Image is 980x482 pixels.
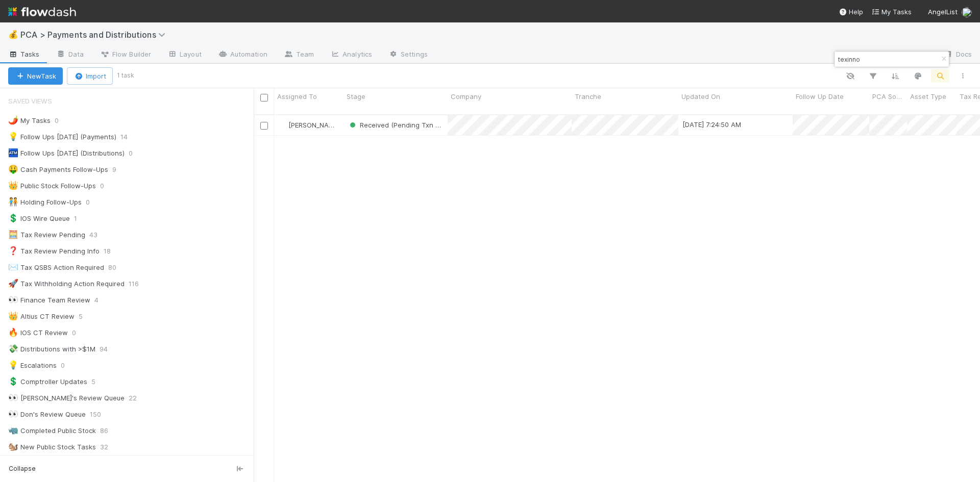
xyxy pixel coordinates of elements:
span: 🌶️ [8,116,18,124]
div: Tax Review Pending [8,229,85,241]
span: 0 [61,359,75,372]
span: 🔥 [8,328,18,337]
div: Follow Ups [DATE] (Distributions) [8,147,125,160]
div: Distributions with >$1M [8,343,95,356]
span: 👀 [8,295,18,304]
span: Tasks [8,49,40,59]
button: NewTask [8,67,63,85]
div: IOS Wire Queue [8,212,70,225]
span: 💡 [8,361,18,369]
img: avatar_99e80e95-8f0d-4917-ae3c-b5dad577a2b5.png [962,7,972,17]
span: 🐿️ [8,442,18,451]
span: 🚀 [8,279,18,288]
a: Data [48,47,92,63]
img: avatar_2bce2475-05ee-46d3-9413-d3901f5fa03f.png [279,121,287,129]
div: Holding Follow-Ups [8,196,82,209]
div: Comptroller Updates [8,375,87,388]
span: AngelList [928,8,958,16]
span: Follow Up Date [796,91,844,102]
span: PCA Source [872,91,904,102]
div: New Public Stock Tasks [8,441,96,453]
span: 0 [72,326,86,339]
span: 💲 [8,214,18,222]
span: 22 [129,392,147,404]
div: IOS CT Review [8,326,68,339]
span: Tranche [575,91,601,102]
a: Layout [159,47,210,63]
span: 4 [94,294,109,307]
a: Settings [380,47,436,63]
span: 9 [112,163,127,176]
span: 👑 [8,181,18,190]
span: 👀 [8,393,18,402]
span: Collapse [9,464,36,473]
span: 1 [74,212,87,225]
span: PCA > Payments and Distributions [20,30,170,40]
span: Stage [347,91,365,102]
span: 94 [100,343,118,356]
span: [PERSON_NAME] [288,121,340,129]
span: 💸 [8,344,18,353]
div: Cash Payments Follow-Ups [8,163,108,176]
span: 👀 [8,410,18,418]
span: Flow Builder [100,49,151,59]
span: 🤑 [8,165,18,173]
div: [PERSON_NAME]'s Review Queue [8,392,125,404]
span: 🏧 [8,148,18,157]
span: Saved Views [8,91,52,111]
span: My Tasks [871,8,912,16]
div: Help [839,7,863,17]
span: 🦏 [8,426,18,435]
span: 32 [100,441,118,453]
span: ❓ [8,246,18,255]
div: Escalations [8,359,57,372]
span: ✉️ [8,263,18,271]
div: My Tasks [8,114,51,127]
div: Follow Ups [DATE] (Payments) [8,131,116,143]
span: 💡 [8,132,18,141]
span: Assigned To [277,91,317,102]
span: Asset Type [910,91,946,102]
div: [DATE] 7:24:50 AM [682,119,741,130]
span: 5 [79,310,93,323]
span: 🧮 [8,230,18,239]
span: 18 [104,245,121,258]
img: logo-inverted-e16ddd16eac7371096b0.svg [8,3,76,20]
span: 🧑‍🤝‍🧑 [8,197,18,206]
div: Tax QSBS Action Required [8,261,104,274]
span: 0 [129,147,143,160]
span: 0 [100,180,114,192]
span: 0 [55,114,69,127]
small: 1 task [117,71,134,80]
a: Docs [936,47,980,63]
span: 80 [108,261,127,274]
input: Toggle All Rows Selected [260,94,268,102]
span: 👑 [8,312,18,320]
span: 150 [90,408,111,421]
div: Finance Team Review [8,294,90,307]
a: Automation [210,47,276,63]
div: Completed Public Stock [8,424,96,437]
div: Tax Review Pending Info [8,245,100,258]
a: Analytics [322,47,380,63]
span: Received (Pending Txn Summary) [360,121,467,129]
span: 💲 [8,377,18,386]
span: 💰 [8,30,18,39]
button: Import [67,67,113,85]
span: 14 [120,131,138,143]
span: Company [451,91,481,102]
span: 0 [86,196,100,209]
input: Toggle Row Selected [260,122,268,130]
div: Altius CT Review [8,310,75,323]
div: Don's Review Queue [8,408,86,421]
span: 43 [89,229,108,241]
span: 5 [91,375,106,388]
input: Search... [836,53,938,65]
span: 86 [100,424,118,437]
span: 116 [129,277,149,290]
div: Public Stock Follow-Ups [8,180,96,192]
span: Updated On [681,91,720,102]
a: Team [276,47,322,63]
div: Tax Withholding Action Required [8,277,125,290]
